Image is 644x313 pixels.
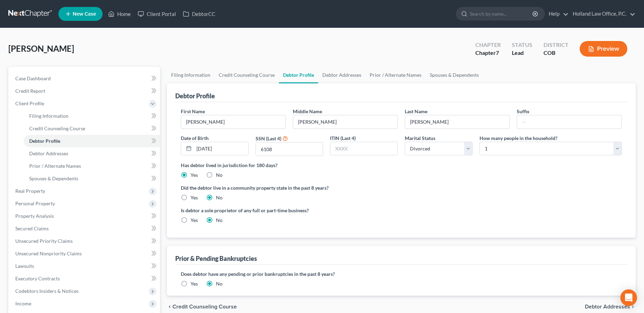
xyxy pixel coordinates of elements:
a: Unsecured Nonpriority Claims [10,247,160,260]
i: chevron_right [630,304,636,310]
a: Executory Contracts [10,272,160,285]
a: Client Portal [134,8,179,20]
a: Spouses & Dependents [426,67,483,83]
label: No [216,172,223,179]
a: Holland Law Office, P.C. [569,8,635,20]
a: Prior / Alternate Names [365,67,426,83]
span: Codebtors Insiders & Notices [15,288,79,294]
div: COB [544,49,569,57]
span: Secured Claims [15,225,49,231]
div: Chapter [475,49,501,57]
label: Is debtor a sole proprietor of any full or part-time business? [181,207,398,214]
label: ITIN (Last 4) [330,134,356,142]
span: Debtor Addresses [585,304,630,310]
label: Has debtor lived in jurisdiction for 180 days? [181,162,622,169]
a: Help [545,8,569,20]
div: Debtor Profile [175,92,215,100]
label: Date of Birth [181,134,209,142]
label: Yes [191,194,198,201]
a: Unsecured Priority Claims [10,235,160,247]
input: -- [181,115,285,129]
div: Lead [512,49,532,57]
label: Yes [191,217,198,224]
label: Does debtor have any pending or prior bankruptcies in the past 8 years? [181,270,622,278]
span: Filing Information [29,113,69,119]
span: Case Dashboard [15,75,51,81]
a: Home [105,8,134,20]
a: Debtor Profile [279,67,318,83]
span: Credit Report [15,88,45,94]
a: Property Analysis [10,210,160,222]
span: Income [15,300,31,306]
div: Chapter [475,41,501,49]
span: Credit Counseling Course [172,304,237,310]
a: Prior / Alternate Names [24,160,160,172]
span: Credit Counseling Course [29,125,85,131]
span: [PERSON_NAME] [8,43,74,53]
label: No [216,217,223,224]
a: Filing Information [167,67,215,83]
label: Marital Status [405,134,435,142]
span: Personal Property [15,200,55,206]
a: Lawsuits [10,260,160,272]
input: XXXX [256,142,323,156]
label: First Name [181,108,205,115]
span: Executory Contracts [15,275,60,281]
span: Unsecured Priority Claims [15,238,73,244]
span: Debtor Addresses [29,150,68,156]
div: Status [512,41,532,49]
a: Credit Counseling Course [215,67,279,83]
div: Prior & Pending Bankruptcies [175,254,257,263]
span: New Case [73,11,96,17]
span: Real Property [15,188,45,194]
label: No [216,280,223,287]
span: Unsecured Nonpriority Claims [15,250,82,256]
label: Middle Name [293,108,322,115]
input: Search by name... [470,7,533,20]
label: Did the debtor live in a community property state in the past 8 years? [181,184,622,191]
div: District [544,41,569,49]
a: Debtor Addresses [318,67,365,83]
input: XXXX [330,142,397,155]
label: Suffix [517,108,530,115]
span: Spouses & Dependents [29,175,78,181]
label: SSN (Last 4) [256,135,281,142]
label: Yes [191,172,198,179]
i: chevron_left [167,304,172,310]
input: -- [405,115,509,129]
label: No [216,194,223,201]
input: M.I [293,115,397,129]
a: Secured Claims [10,222,160,235]
div: Open Intercom Messenger [620,289,637,306]
label: How many people in the household? [480,134,557,142]
input: -- [517,115,621,129]
label: Yes [191,280,198,287]
input: MM/DD/YYYY [194,142,248,155]
button: Debtor Addresses chevron_right [585,304,636,310]
a: Debtor Addresses [24,147,160,160]
a: Debtor Profile [24,135,160,147]
span: Client Profile [15,100,44,106]
span: Prior / Alternate Names [29,163,81,169]
a: Credit Counseling Course [24,122,160,135]
button: Preview [580,41,627,57]
a: DebtorCC [179,8,219,20]
a: Spouses & Dependents [24,172,160,185]
span: Debtor Profile [29,138,60,144]
button: chevron_left Credit Counseling Course [167,304,237,310]
a: Filing Information [24,110,160,122]
a: Credit Report [10,85,160,97]
span: Lawsuits [15,263,34,269]
span: 7 [496,49,499,56]
label: Last Name [405,108,427,115]
a: Case Dashboard [10,72,160,85]
span: Property Analysis [15,213,54,219]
